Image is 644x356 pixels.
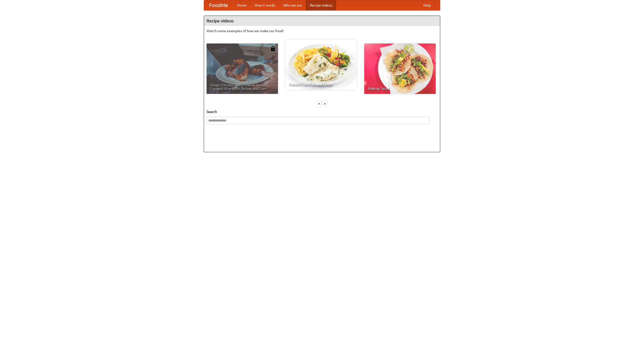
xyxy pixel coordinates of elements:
a: How it works [251,0,279,10]
img: 483408.png [270,46,275,51]
a: Making Tacos [364,44,436,94]
p: Watch some examples of how we make our food! [207,28,437,33]
a: Who we are [279,0,306,10]
span: Making Tacos [368,87,432,90]
div: « [317,100,321,107]
a: Help [419,0,435,10]
div: » [323,100,327,107]
a: French Fries Fish and Chips [285,39,357,90]
a: Home [233,0,251,10]
h4: Recipe videos [204,16,440,26]
a: FoodMe [204,0,233,10]
span: French Fries Fish and Chips [289,83,353,86]
a: Recipe videos [306,0,336,10]
h5: Search [207,109,437,114]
